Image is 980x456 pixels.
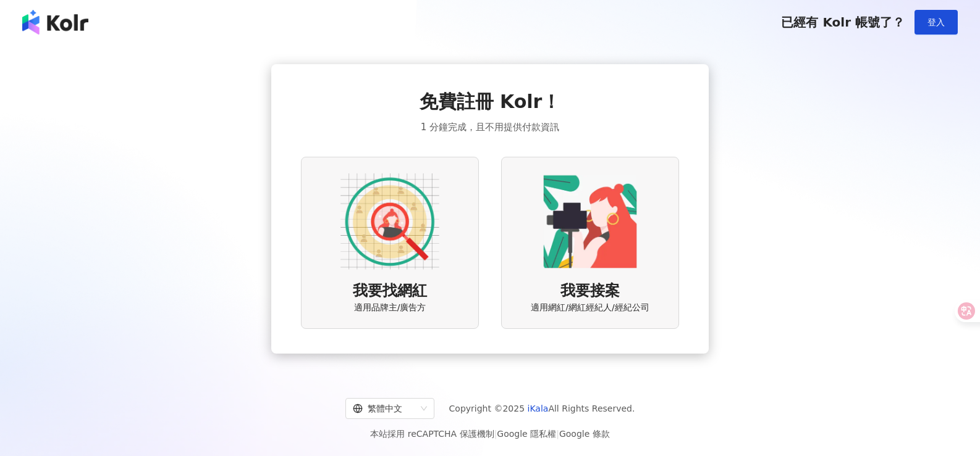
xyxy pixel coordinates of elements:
[421,120,559,135] span: 1 分鐘完成，且不用提供付款資訊
[556,429,559,439] span: |
[420,89,561,115] span: 免費註冊 Kolr！
[353,281,427,302] span: 我要找網紅
[340,172,439,271] img: AD identity option
[559,429,610,439] a: Google 條款
[370,426,609,441] span: 本站採用 reCAPTCHA 保護機制
[22,10,88,35] img: logo
[353,399,416,418] div: 繁體中文
[927,17,945,27] span: 登入
[449,401,635,416] span: Copyright © 2025 All Rights Reserved.
[531,302,649,314] span: 適用網紅/網紅經紀人/經紀公司
[494,429,497,439] span: |
[915,10,958,35] button: 登入
[781,15,905,30] span: 已經有 Kolr 帳號了？
[560,281,620,302] span: 我要接案
[354,302,426,314] span: 適用品牌主/廣告方
[528,404,549,413] a: iKala
[541,172,640,271] img: KOL identity option
[497,429,556,439] a: Google 隱私權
